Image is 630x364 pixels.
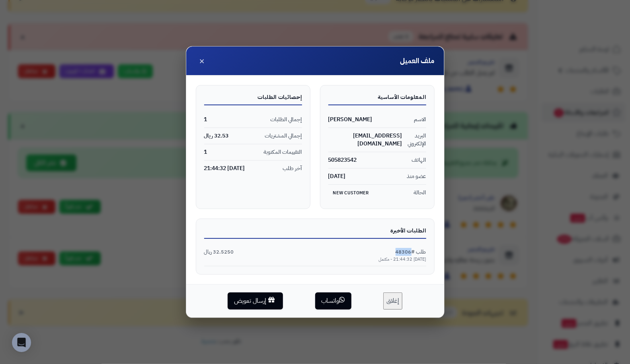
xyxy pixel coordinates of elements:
div: Open Intercom Messenger [12,333,31,352]
span: آخر طلب [283,165,302,172]
span: 1 [204,116,207,124]
span: عضو منذ [407,172,426,180]
span: الهاتف [412,156,426,164]
span: الحالة [414,189,426,197]
div: المعلومات الأساسية [328,93,426,105]
span: الاسم [414,116,426,124]
span: × [199,54,205,68]
button: × [196,54,209,67]
div: إحصائيات الطلبات [204,93,302,105]
div: الطلبات الأخيرة [204,227,426,239]
span: 32.53 ريال [204,132,229,140]
span: [DATE] [328,172,346,180]
span: [DATE] 21:44:32 [204,165,245,172]
span: 505823542 [328,156,357,164]
span: البريد الإلكتروني [402,132,426,148]
span: New Customer [328,188,374,198]
span: 1 [204,148,207,156]
span: إجمالي المشتريات [265,132,302,140]
span: إجمالي الطلبات [271,116,302,124]
span: [PERSON_NAME] [328,116,373,124]
button: إغلاق [383,292,402,310]
h4: ملف العميل [400,56,435,66]
span: طلب #48306 [396,248,426,256]
button: واتساب [315,292,351,310]
span: التقييمات المكتوبة [264,148,302,156]
button: إرسال تعويض [228,292,283,310]
span: 32.5250 ريال [204,248,234,256]
div: [DATE] 21:44:32 - مكتمل [204,256,426,263]
span: [EMAIL_ADDRESS][DOMAIN_NAME] [328,132,402,148]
